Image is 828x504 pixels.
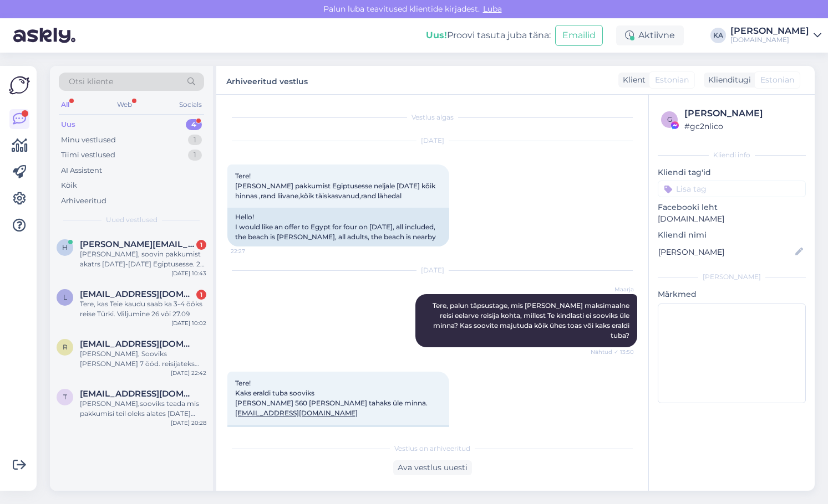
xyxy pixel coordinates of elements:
[658,272,806,282] div: [PERSON_NAME]
[730,35,809,44] div: [DOMAIN_NAME]
[59,97,72,112] div: All
[684,120,802,132] div: # gc2nlico
[592,285,634,294] span: Maarja
[61,119,75,130] div: Uus
[658,229,806,241] p: Kliendi nimi
[616,25,684,45] div: Aktiivne
[231,247,272,255] span: 22:27
[227,136,637,146] div: [DATE]
[235,409,358,417] a: [EMAIL_ADDRESS][DOMAIN_NAME]
[80,249,206,269] div: [PERSON_NAME], soovin pakkumist akatrs [DATE]-[DATE] Egiptusesse. 2 täiskasvanut, võib vaadata ni...
[658,202,806,213] p: Facebooki leht
[591,348,634,356] span: Nähtud ✓ 13:50
[61,135,116,146] div: Minu vestlused
[171,419,206,427] div: [DATE] 20:28
[760,74,794,86] span: Estonian
[710,28,726,43] div: KA
[226,73,308,88] label: Arhiveeritud vestlus
[171,319,206,327] div: [DATE] 10:02
[196,240,206,250] div: 1
[186,119,202,130] div: 4
[235,379,428,417] span: Tere! Kaks eraldi tuba sooviks [PERSON_NAME] 560 [PERSON_NAME] tahaks üle minna.
[227,425,449,474] div: Hello! I would like two separate rooms And over 560 I would not really like to transfer.
[62,243,68,251] span: h
[227,208,449,246] div: Hello! I would like an offer to Egypt for four on [DATE], all included, the beach is [PERSON_NAME...
[480,4,505,14] span: Luba
[658,213,806,225] p: [DOMAIN_NAME]
[171,369,206,377] div: [DATE] 22:42
[658,167,806,178] p: Kliendi tag'id
[235,172,437,200] span: Tere! [PERSON_NAME] pakkumist Egiptusesse neljale [DATE] kõik hinnas ,rand liivane,kõik täiskasva...
[655,74,689,86] span: Estonian
[730,27,809,35] div: [PERSON_NAME]
[63,343,68,351] span: r
[171,269,206,277] div: [DATE] 10:43
[80,339,195,349] span: reilikav@gmail.com
[684,107,802,120] div: [PERSON_NAME]
[555,25,603,46] button: Emailid
[63,293,67,301] span: l
[61,165,102,176] div: AI Assistent
[658,181,806,197] input: Lisa tag
[63,393,67,401] span: t
[658,289,806,300] p: Märkmed
[196,290,206,300] div: 1
[433,301,631,340] span: Tere, palun täpsustage, mis [PERSON_NAME] maksimaalne reisi eelarve reisija kohta, millest Te kin...
[188,150,202,161] div: 1
[61,196,106,207] div: Arhiveeritud
[80,289,195,299] span: laurab.grauberg@gmail.com
[704,74,751,86] div: Klienditugi
[9,75,30,96] img: Askly Logo
[667,115,672,124] span: g
[658,246,793,258] input: Lisa nimi
[227,112,637,122] div: Vestlus algas
[80,349,206,369] div: [PERSON_NAME], Sooviks [PERSON_NAME] 7 ööd. reisijateks oleks 8 täiskasvanut ja 3 last (4, 7 ja 1...
[394,444,470,454] span: Vestlus on arhiveeritud
[80,239,195,249] span: heidi.hurt@mail.ee
[227,265,637,275] div: [DATE]
[658,150,806,160] div: Kliendi info
[393,460,472,475] div: Ava vestlus uuesti
[61,150,115,161] div: Tiimi vestlused
[115,97,134,112] div: Web
[80,389,195,399] span: takkhelen@gmail.com
[426,30,447,40] b: Uus!
[61,180,77,191] div: Kõik
[730,27,821,44] a: [PERSON_NAME][DOMAIN_NAME]
[188,135,202,146] div: 1
[426,29,551,42] div: Proovi tasuta juba täna:
[177,97,204,112] div: Socials
[106,215,158,225] span: Uued vestlused
[618,74,646,86] div: Klient
[69,76,113,88] span: Otsi kliente
[80,299,206,319] div: Tere, kas Teie kaudu saab ka 3-4 ööks reise Türki. Väljumine 26 või 27.09
[80,399,206,419] div: [PERSON_NAME],sooviks teada mis pakkumisi teil oleks alates [DATE] [GEOGRAPHIC_DATA] 2 täiskasvan...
